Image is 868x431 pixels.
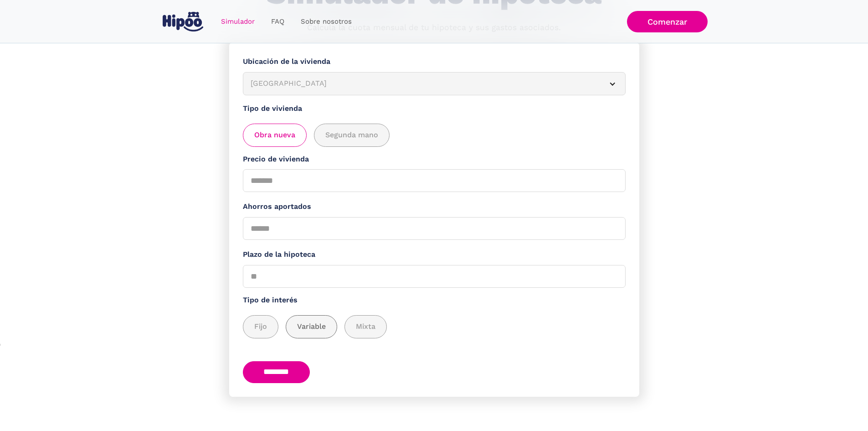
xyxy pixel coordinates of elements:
span: Fijo [254,321,267,332]
a: Sobre nosotros [293,13,360,31]
label: Precio de vivienda [243,154,626,165]
article: [GEOGRAPHIC_DATA] [243,72,626,95]
a: FAQ [263,13,293,31]
span: Obra nueva [254,130,295,141]
div: add_description_here [243,315,626,338]
label: Plazo de la hipoteca [243,249,626,260]
div: add_description_here [243,124,626,147]
label: Ahorros aportados [243,201,626,213]
a: home [161,8,205,35]
a: Comenzar [627,11,708,32]
label: Ubicación de la vivienda [243,56,626,68]
a: Simulador [213,13,263,31]
label: Tipo de vivienda [243,103,626,114]
span: Variable [297,321,326,332]
span: Mixta [356,321,375,332]
form: Simulador Form [229,42,639,397]
div: [GEOGRAPHIC_DATA] [251,78,596,89]
span: Segunda mano [325,130,378,141]
label: Tipo de interés [243,295,626,306]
